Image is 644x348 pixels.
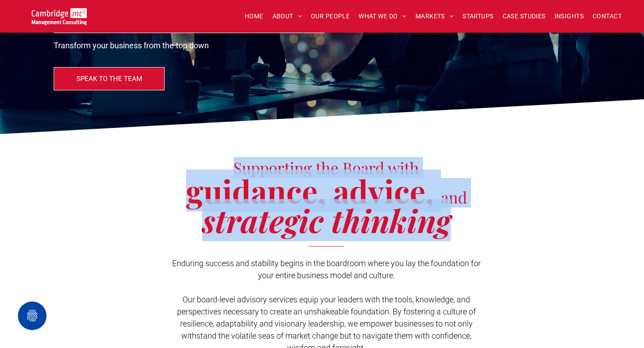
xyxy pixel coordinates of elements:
[233,157,419,178] span: Supporting the Board with
[588,9,626,23] a: CONTACT
[411,9,458,23] a: MARKETS
[32,8,87,25] img: Go to Homepage
[498,9,550,23] a: CASE STUDIES
[354,9,411,23] a: WHAT WE DO
[32,9,87,19] a: Your Business Transformed | Cambridge Management Consulting
[306,9,354,23] a: OUR PEOPLE
[441,187,467,208] span: and
[172,259,481,280] span: Enduring success and stability begins in the boardroom where you lay the foundation for your enti...
[76,68,142,90] span: SPEAK TO THE TEAM
[186,170,434,212] span: guidance, advice,
[202,199,451,241] span: strategic thinking
[268,9,307,23] a: ABOUT
[54,67,165,90] a: SPEAK TO THE TEAM
[550,9,588,23] a: INSIGHTS
[458,9,498,23] a: STARTUPS
[240,9,268,23] a: HOME
[54,41,209,50] span: Transform your business from the top down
